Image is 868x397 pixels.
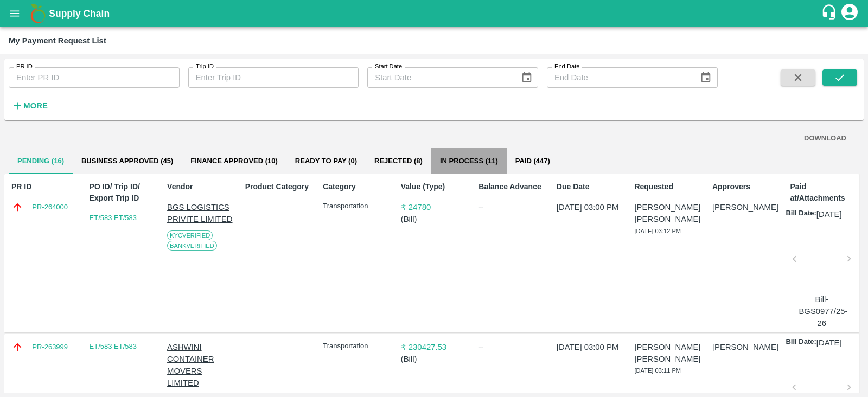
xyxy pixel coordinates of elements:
p: [PERSON_NAME] [PERSON_NAME] [634,341,700,366]
p: ₹ 230427.53 [401,341,467,353]
p: Transportation [323,201,389,212]
p: Bill Date: [786,337,816,349]
button: Pending (16) [9,148,73,174]
button: Choose date [516,67,537,88]
button: Ready To Pay (0) [286,148,366,174]
a: PR-263999 [32,342,68,353]
a: PR-264000 [32,202,68,213]
p: Bill Date: [786,208,816,220]
p: ASHWINI CONTAINER MOVERS LIMITED [167,341,233,389]
button: Finance Approved (10) [182,148,286,174]
div: -- [478,341,545,352]
p: Category [323,181,389,193]
div: customer-support [821,4,840,23]
p: Paid at/Attachments [790,181,856,204]
button: DOWNLOAD [800,129,851,148]
img: logo [27,3,49,24]
p: Bill-BGS0977/25-26 [799,293,845,330]
label: Start Date [375,62,402,71]
p: Approvers [712,181,778,193]
p: [DATE] 03:00 PM [557,201,623,213]
span: Bank Verified [167,241,217,251]
button: open drawer [2,1,27,26]
strong: More [23,101,48,110]
span: KYC Verified [167,230,213,240]
p: [DATE] [816,208,842,220]
p: ( Bill ) [401,213,467,225]
input: End Date [547,67,691,88]
button: Rejected (8) [366,148,431,174]
p: ( Bill ) [401,353,467,365]
button: In Process (11) [431,148,507,174]
div: -- [478,201,545,212]
b: Supply Chain [49,8,110,19]
p: Transportation [323,341,389,351]
p: [DATE] [816,337,842,349]
button: Business Approved (45) [73,148,182,174]
input: Start Date [367,67,512,88]
button: More [9,97,50,115]
p: PR ID [11,181,78,193]
p: Vendor [167,181,233,193]
p: [PERSON_NAME] [712,201,778,213]
p: Requested [634,181,700,193]
p: ₹ 24780 [401,201,467,213]
input: Enter Trip ID [188,67,359,88]
button: Choose date [695,67,716,88]
p: Product Category [245,181,311,193]
button: Paid (447) [507,148,559,174]
span: [DATE] 03:11 PM [634,367,681,374]
p: [DATE] 03:00 PM [557,341,623,353]
p: [PERSON_NAME] [712,341,778,353]
p: Value (Type) [401,181,467,193]
p: BGS LOGISTICS PRIVITE LIMITED [167,201,233,226]
input: Enter PR ID [9,67,180,88]
p: Due Date [557,181,623,193]
a: ET/583 ET/583 [90,214,137,222]
span: [DATE] 03:12 PM [634,228,681,234]
a: ET/583 ET/583 [90,342,137,350]
p: Balance Advance [478,181,545,193]
div: account of current user [840,2,859,25]
p: PO ID/ Trip ID/ Export Trip ID [90,181,156,204]
div: My Payment Request List [9,34,106,48]
label: End Date [554,62,579,71]
label: Trip ID [196,62,214,71]
label: PR ID [16,62,33,71]
a: Supply Chain [49,6,821,21]
p: [PERSON_NAME] [PERSON_NAME] [634,201,700,226]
